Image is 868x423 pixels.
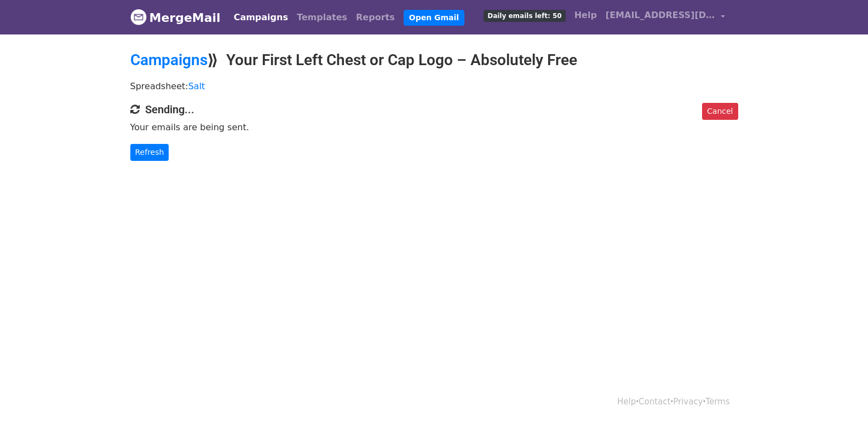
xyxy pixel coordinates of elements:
[130,121,738,133] p: Your emails are being sent.
[484,10,565,22] span: Daily emails left: 50
[617,397,636,407] a: Help
[188,81,205,91] a: Salt
[292,7,352,28] a: Templates
[570,4,601,26] a: Help
[130,9,147,25] img: MergeMail logo
[702,103,738,120] a: Cancel
[404,10,464,26] a: Open Gmail
[130,103,738,116] h4: Sending...
[229,7,292,28] a: Campaigns
[479,4,570,26] a: Daily emails left: 50
[130,6,221,29] a: MergeMail
[673,397,703,407] a: Privacy
[130,51,738,69] h2: ⟫ Your First Left Chest or Cap Logo – Absolutely Free
[601,4,729,30] a: [EMAIL_ADDRESS][DOMAIN_NAME]
[639,397,670,407] a: Contact
[606,9,715,22] span: [EMAIL_ADDRESS][DOMAIN_NAME]
[352,7,399,28] a: Reports
[705,397,729,407] a: Terms
[130,51,208,69] a: Campaigns
[130,144,169,161] a: Refresh
[130,80,738,92] p: Spreadsheet:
